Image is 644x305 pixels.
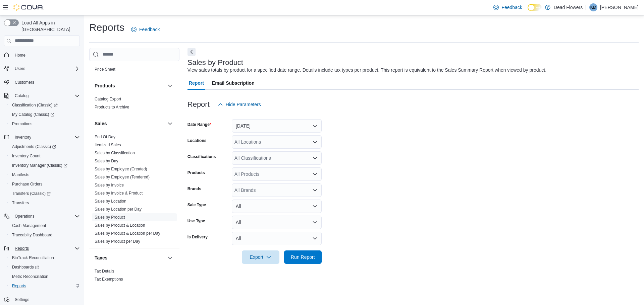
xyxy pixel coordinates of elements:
[95,82,115,89] h3: Products
[9,254,57,262] a: BioTrack Reconciliation
[7,151,83,161] button: Inventory Count
[95,231,160,236] span: Sales by Product & Location per Day
[7,272,83,281] button: Metrc Reconciliation
[226,101,261,108] span: Hide Parameters
[187,218,205,224] label: Use Type
[7,142,83,151] a: Adjustments (Classic)
[9,152,80,160] span: Inventory Count
[312,171,318,177] button: Open list of options
[7,170,83,179] button: Manifests
[15,80,34,85] span: Customers
[312,155,318,161] button: Open list of options
[7,221,83,230] button: Cash Management
[7,262,83,272] a: Dashboards
[89,267,179,286] div: Taxes
[95,143,121,147] a: Itemized Sales
[9,143,80,151] span: Adjustments (Classic)
[12,244,32,252] button: Reports
[95,269,114,274] a: Tax Details
[187,122,211,127] label: Date Range
[187,67,546,74] div: View sales totals by product for a specified date range. Details include tax types per product. T...
[95,190,143,196] span: Sales by Invoice & Product
[215,98,264,111] button: Hide Parameters
[9,161,80,169] span: Inventory Manager (Classic)
[9,171,80,179] span: Manifests
[12,133,34,141] button: Inventory
[232,200,322,213] button: All
[9,189,53,198] a: Transfers (Classic)
[1,133,83,142] button: Inventory
[15,297,29,302] span: Settings
[9,263,42,271] a: Dashboards
[95,174,150,180] span: Sales by Employee (Tendered)
[7,100,83,110] a: Classification (Classic)
[7,198,83,208] button: Transfers
[9,152,43,160] a: Inventory Count
[95,183,124,187] a: Sales by Invoice
[1,77,83,87] button: Customers
[9,222,49,230] a: Cash Management
[187,234,208,240] label: Is Delivery
[12,296,32,304] a: Settings
[95,254,165,261] button: Taxes
[89,133,179,248] div: Sales
[7,119,83,129] button: Promotions
[187,154,216,159] label: Classifications
[12,264,39,270] span: Dashboards
[12,232,52,238] span: Traceabilty Dashboard
[312,187,318,193] button: Open list of options
[95,231,160,236] a: Sales by Product & Location per Day
[187,186,201,192] label: Brands
[95,120,165,127] button: Sales
[291,254,315,260] span: Run Report
[95,215,125,220] a: Sales by Product
[166,254,174,262] button: Taxes
[12,51,80,59] span: Home
[12,191,51,196] span: Transfers (Classic)
[95,166,147,172] span: Sales by Employee (Created)
[15,53,25,58] span: Home
[12,200,29,206] span: Transfers
[12,163,67,168] span: Inventory Manager (Classic)
[95,82,165,89] button: Products
[12,92,80,100] span: Catalog
[95,239,140,244] span: Sales by Product per Day
[7,161,83,170] a: Inventory Manager (Classic)
[12,181,43,187] span: Purchase Orders
[95,105,129,109] a: Products to Archive
[232,119,322,133] button: [DATE]
[15,246,29,251] span: Reports
[187,202,206,208] label: Sale Type
[95,97,121,101] a: Catalog Export
[95,182,124,188] span: Sales by Invoice
[12,295,80,304] span: Settings
[95,207,142,212] a: Sales by Location per Day
[528,4,542,11] input: Dark Mode
[9,254,80,262] span: BioTrack Reconciliation
[7,253,83,262] button: BioTrack Reconciliation
[12,244,80,252] span: Reports
[15,93,29,98] span: Catalog
[95,151,135,155] a: Sales by Classification
[12,65,28,73] button: Users
[189,76,204,90] span: Report
[501,4,522,11] span: Feedback
[1,244,83,253] button: Reports
[232,216,322,229] button: All
[12,212,80,220] span: Operations
[9,180,80,188] span: Purchase Orders
[12,133,80,141] span: Inventory
[12,255,54,260] span: BioTrack Reconciliation
[1,212,83,221] button: Operations
[232,232,322,245] button: All
[95,167,147,171] a: Sales by Employee (Created)
[89,65,179,76] div: Pricing
[9,231,80,239] span: Traceabilty Dashboard
[95,67,115,72] a: Price Sheet
[600,3,639,11] p: [PERSON_NAME]
[7,230,83,240] button: Traceabilty Dashboard
[12,121,33,127] span: Promotions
